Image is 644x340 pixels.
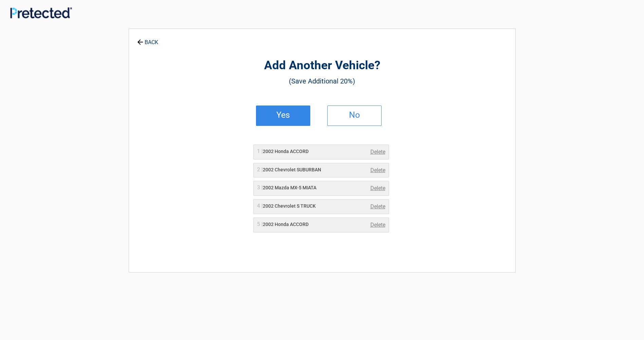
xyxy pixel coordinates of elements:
[334,113,374,117] h2: No
[257,148,309,155] h2: 2002 Honda ACCORD
[370,166,385,174] a: Delete
[257,203,263,209] span: 4 |
[257,166,321,173] h2: 2002 Chevrolet SUBURBAN
[166,75,478,87] h3: (Save Additional 20%)
[370,203,385,211] a: Delete
[257,203,316,210] h2: 2002 Chevrolet S TRUCK
[257,221,309,228] h2: 2002 Honda ACCORD
[370,148,385,156] a: Delete
[257,184,263,191] span: 3 |
[257,166,263,173] span: 2 |
[370,184,385,192] a: Delete
[257,148,263,154] span: 1 |
[257,184,316,191] h2: 2002 Mazda MX-5 MIATA
[136,33,160,45] a: BACK
[10,7,72,18] img: Main Logo
[370,221,385,229] a: Delete
[263,113,303,117] h2: Yes
[166,58,478,74] h2: Add Another Vehicle?
[257,221,263,227] span: 5 |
